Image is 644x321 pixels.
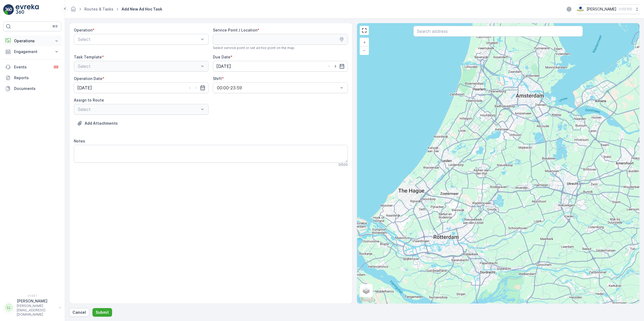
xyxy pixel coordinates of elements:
span: Add New Ad Hoc Task [120,6,163,12]
img: Google [358,296,376,303]
label: Assign to Route [74,98,104,102]
a: Zoom Out [360,46,368,54]
span: − [363,48,366,53]
label: Shift [213,76,222,81]
p: Events [14,64,50,70]
p: [PERSON_NAME] [17,298,57,304]
input: dd/mm/yyyy [74,82,209,93]
input: dd/mm/yyyy [213,61,348,72]
button: Submit [92,308,112,317]
a: Zoom In [360,38,368,46]
p: [PERSON_NAME][EMAIL_ADDRESS][DOMAIN_NAME] [17,304,57,317]
img: basis-logo_rgb2x.png [577,6,584,12]
p: ⌘B [52,24,58,29]
button: Operations [3,36,61,46]
label: Notes [74,139,85,143]
p: [PERSON_NAME] [587,6,617,12]
span: v 1.50.1 [3,294,61,297]
label: Due Date [213,55,230,59]
label: Task Template [74,55,102,59]
a: Homepage [70,8,76,13]
a: Events99 [3,62,61,72]
p: Add Attachments [85,121,118,126]
img: logo [3,4,14,15]
button: Upload File [74,119,121,128]
p: Reports [14,75,59,81]
label: Service Point / Location [213,28,257,32]
div: LL [5,303,13,312]
a: Reports [3,72,61,83]
p: Select [78,36,199,43]
p: Cancel [72,310,86,315]
span: + [363,40,366,44]
p: Documents [14,86,59,91]
p: 0 / 500 [338,163,348,167]
a: Open this area in Google Maps (opens a new window) [358,296,376,303]
img: logo_light-DOdMpM7g.png [16,4,39,15]
button: [PERSON_NAME](+02:00) [577,4,640,14]
a: View Fullscreen [360,26,368,34]
p: Operations [14,38,51,44]
button: LL[PERSON_NAME][PERSON_NAME][EMAIL_ADDRESS][DOMAIN_NAME] [3,298,61,317]
span: Select service point or set ad hoc point on the map. [213,46,295,50]
input: Search address [413,26,583,37]
button: Engagement [3,46,61,57]
label: Operation Date [74,76,102,81]
label: Operation [74,28,92,32]
p: ( +02:00 ) [619,7,632,11]
p: Engagement [14,49,51,54]
a: Documents [3,83,61,94]
a: Layers [360,285,372,296]
p: 99 [54,65,58,69]
p: Submit [96,310,109,315]
a: Routes & Tasks [84,7,113,11]
button: Cancel [69,308,89,317]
